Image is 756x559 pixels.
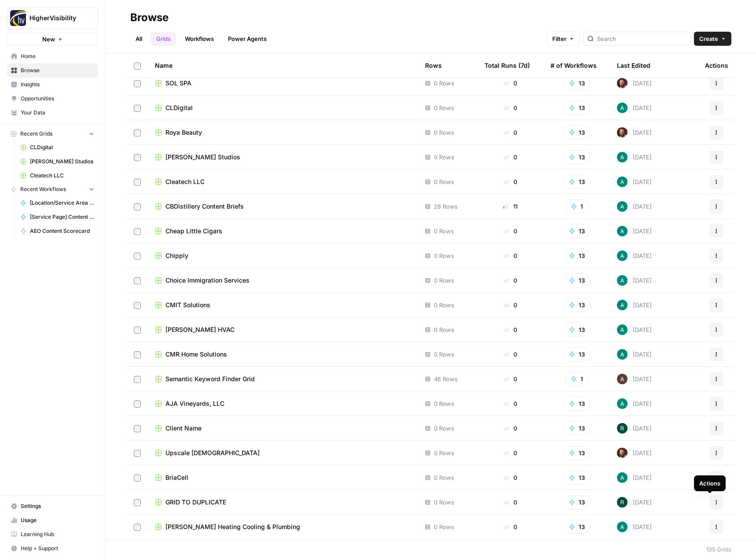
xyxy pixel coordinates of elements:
[10,10,26,26] img: HigherVisibility Logo
[484,276,536,285] div: 0
[617,226,628,236] img: 62jjqr7awqq1wg0kgnt25cb53p6h
[617,152,628,162] img: 62jjqr7awqq1wg0kgnt25cb53p6h
[617,275,652,286] div: [DATE]
[165,103,193,112] span: CLDigital
[565,372,589,386] button: 1
[617,349,628,360] img: 62jjqr7awqq1wg0kgnt25cb53p6h
[484,449,536,457] div: 0
[165,522,300,531] span: [PERSON_NAME] Heating Cooling & Plumbing
[617,201,628,212] img: 62jjqr7awqq1wg0kgnt25cb53p6h
[434,375,458,383] span: 46 Rows
[434,103,454,112] span: 0 Rows
[434,153,454,162] span: 0 Rows
[130,32,147,46] a: All
[165,473,188,482] span: BriaCell
[21,52,94,60] span: Home
[617,78,652,88] div: [DATE]
[565,199,589,213] button: 1
[16,196,98,210] a: [Location/Service Area Page] Content Brief to Service Page
[165,202,244,211] span: CBDistillery Content Briefs
[20,130,52,138] span: Recent Grids
[7,513,98,527] a: Usage
[30,172,94,180] span: Cleatech LLC
[165,251,188,260] span: Chipply
[165,399,224,408] span: AJA Vineyards, LLC
[617,398,628,409] img: 62jjqr7awqq1wg0kgnt25cb53p6h
[16,224,98,238] a: AEO Content Scorecard
[7,106,98,120] a: Your Data
[484,325,536,334] div: 0
[165,325,235,334] span: [PERSON_NAME] HVAC
[617,522,628,532] img: 62jjqr7awqq1wg0kgnt25cb53p6h
[42,35,55,44] span: New
[30,143,94,151] span: CLDigital
[30,199,94,207] span: [Location/Service Area Page] Content Brief to Service Page
[165,449,260,457] span: Upscale [DEMOGRAPHIC_DATA]
[694,32,731,46] button: Create
[7,541,98,555] button: Help + Support
[165,128,202,137] span: Roya Beauty
[155,350,411,359] a: CMR Home Solutions
[7,183,98,196] button: Recent Workflows
[552,34,566,43] span: Filter
[434,177,454,186] span: 0 Rows
[16,210,98,224] a: [Service Page] Content Brief to Service Page
[617,53,650,77] div: Last Edited
[155,449,411,457] a: Upscale [DEMOGRAPHIC_DATA]
[155,276,411,285] a: Choice Immigration Services
[563,520,591,534] button: 13
[484,301,536,309] div: 0
[617,201,652,212] div: [DATE]
[155,325,411,334] a: [PERSON_NAME] HVAC
[617,448,652,458] div: [DATE]
[705,53,728,77] div: Actions
[617,226,652,236] div: [DATE]
[617,103,628,113] img: 62jjqr7awqq1wg0kgnt25cb53p6h
[563,101,591,115] button: 13
[155,128,411,137] a: Roya Beauty
[21,66,94,74] span: Browse
[155,301,411,309] a: CMIT Solutions
[434,449,454,457] span: 0 Rows
[165,177,205,186] span: Cleatech LLC
[434,424,454,433] span: 0 Rows
[21,530,94,538] span: Learning Hub
[484,251,536,260] div: 0
[484,399,536,408] div: 0
[563,323,591,337] button: 13
[484,79,536,88] div: 0
[223,32,272,46] a: Power Agents
[151,32,176,46] a: Grids
[617,522,652,532] div: [DATE]
[563,249,591,263] button: 13
[155,177,411,186] a: Cleatech LLC
[165,276,250,285] span: Choice Immigration Services
[155,251,411,260] a: Chipply
[16,140,98,154] a: CLDigital
[484,177,536,186] div: 0
[21,81,94,88] span: Insights
[434,325,454,334] span: 0 Rows
[165,227,222,235] span: Cheap Little Cigars
[434,128,454,137] span: 0 Rows
[484,424,536,433] div: 0
[21,109,94,117] span: Your Data
[484,103,536,112] div: 0
[165,424,202,433] span: Client Name
[563,76,591,90] button: 13
[699,479,720,488] div: Actions
[434,227,454,235] span: 0 Rows
[155,522,411,531] a: [PERSON_NAME] Heating Cooling & Plumbing
[597,34,686,43] input: Search
[550,53,597,77] div: # of Workflows
[617,78,628,88] img: h9dm3wpin47hlkja9an51iucovnc
[7,63,98,77] a: Browse
[165,350,227,359] span: CMR Home Solutions
[155,103,411,112] a: CLDigital
[547,32,580,46] button: Filter
[155,53,411,77] div: Name
[20,185,66,193] span: Recent Workflows
[617,497,652,508] div: [DATE]
[7,499,98,513] a: Settings
[563,150,591,164] button: 13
